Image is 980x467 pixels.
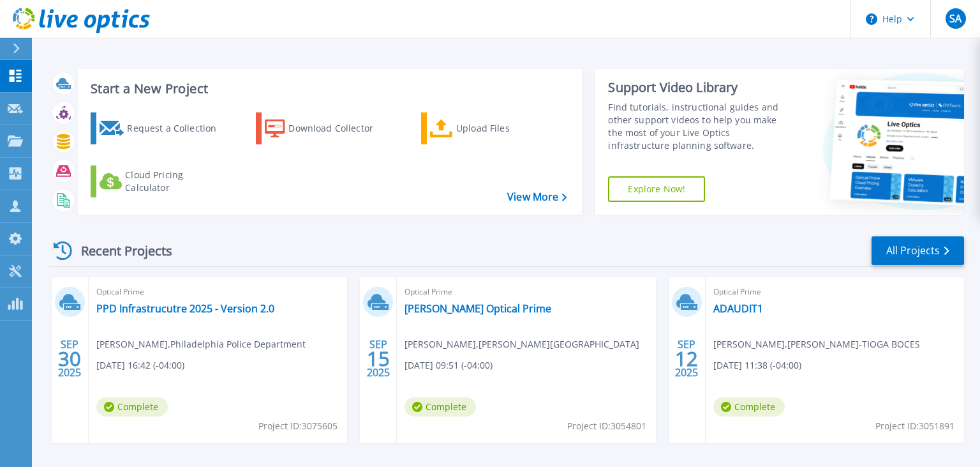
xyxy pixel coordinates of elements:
a: [PERSON_NAME] Optical Prime [405,302,551,315]
span: [PERSON_NAME] , [PERSON_NAME][GEOGRAPHIC_DATA] [405,337,639,351]
span: Complete [713,397,785,417]
div: Recent Projects [49,235,189,266]
span: [PERSON_NAME] , Philadelphia Police Department [96,337,306,351]
a: PPD Infrastrucutre 2025 - Version 2.0 [96,302,274,315]
span: [DATE] 09:51 (-04:00) [405,358,493,372]
a: Download Collector [256,112,398,144]
h3: Start a New Project [91,82,567,96]
span: 30 [58,353,81,364]
span: SA [949,13,961,24]
a: ADAUDIT1 [713,302,763,315]
a: Cloud Pricing Calculator [91,165,233,197]
span: [DATE] 16:42 (-04:00) [96,358,184,372]
a: All Projects [872,236,964,265]
span: [DATE] 11:38 (-04:00) [713,358,801,372]
div: Upload Files [456,116,558,141]
a: View More [507,191,567,203]
span: Complete [405,397,476,417]
span: [PERSON_NAME] , [PERSON_NAME]-TIOGA BOCES [713,337,920,351]
div: SEP 2025 [366,335,390,382]
a: Explore Now! [608,176,705,202]
a: Request a Collection [91,112,233,144]
div: SEP 2025 [57,335,82,382]
span: Optical Prime [96,285,339,299]
div: Request a Collection [127,116,229,141]
span: Complete [96,397,168,417]
div: Find tutorials, instructional guides and other support videos to help you make the most of your L... [608,101,793,152]
div: Support Video Library [608,79,793,96]
span: Project ID: 3051891 [875,419,954,433]
span: Optical Prime [405,285,648,299]
div: SEP 2025 [674,335,699,382]
span: Optical Prime [713,285,956,299]
span: Project ID: 3075605 [258,419,338,433]
a: Upload Files [421,112,563,144]
div: Cloud Pricing Calculator [125,169,227,194]
span: 15 [367,353,390,364]
div: Download Collector [288,116,390,141]
span: 12 [675,353,698,364]
span: Project ID: 3054801 [567,419,646,433]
